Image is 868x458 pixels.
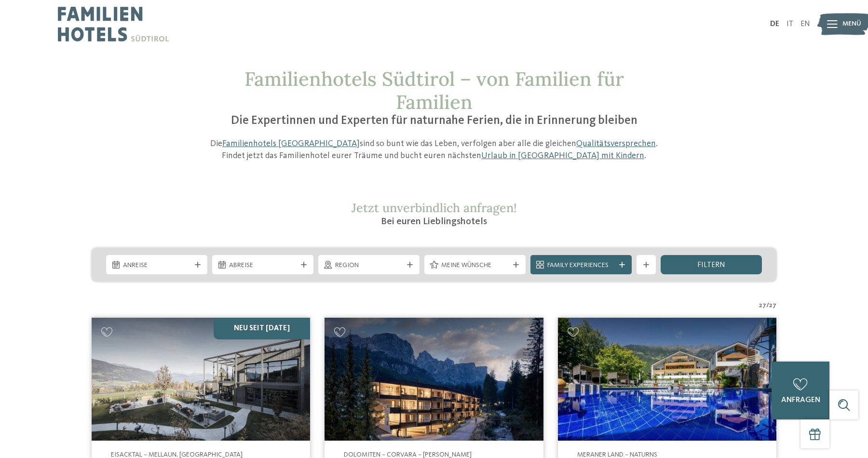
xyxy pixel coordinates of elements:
[576,139,656,148] a: Qualitätsversprechen
[558,318,776,441] img: Familien Wellness Residence Tyrol ****
[123,261,190,270] span: Anreise
[800,20,810,28] a: EN
[335,261,403,270] span: Region
[766,301,769,310] span: /
[381,217,487,227] span: Bei euren Lieblingshotels
[770,20,779,28] a: DE
[325,318,543,441] img: Familienhotels gesucht? Hier findet ihr die besten!
[229,261,297,270] span: Abreise
[759,301,766,310] span: 27
[441,261,509,270] span: Meine Wünsche
[769,301,776,310] span: 27
[787,20,793,28] a: IT
[222,139,360,148] a: Familienhotels [GEOGRAPHIC_DATA]
[205,138,663,162] p: Die sind so bunt wie das Leben, verfolgen aber alle die gleichen . Findet jetzt das Familienhotel...
[697,261,725,269] span: filtern
[547,261,615,270] span: Family Experiences
[842,19,861,29] span: Menü
[481,151,644,160] a: Urlaub in [GEOGRAPHIC_DATA] mit Kindern
[344,451,472,458] span: Dolomiten – Corvara – [PERSON_NAME]
[781,396,820,404] span: anfragen
[577,451,657,458] span: Meraner Land – Naturns
[772,362,829,419] a: anfragen
[352,200,517,216] span: Jetzt unverbindlich anfragen!
[92,318,310,441] img: Familienhotels gesucht? Hier findet ihr die besten!
[244,67,624,114] span: Familienhotels Südtirol – von Familien für Familien
[231,115,637,127] span: Die Expertinnen und Experten für naturnahe Ferien, die in Erinnerung bleiben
